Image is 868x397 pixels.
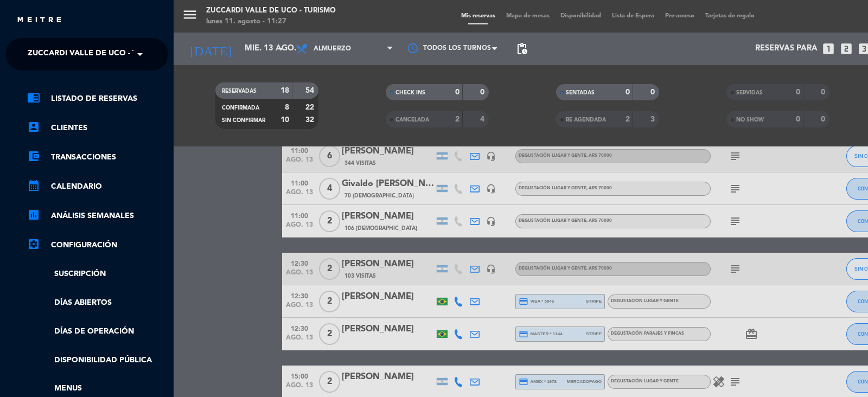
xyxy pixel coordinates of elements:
a: chrome_reader_modeListado de Reservas [27,92,168,105]
i: calendar_month [27,179,40,192]
a: calendar_monthCalendario [27,180,168,193]
a: Días abiertos [27,297,168,309]
a: account_balance_walletTransacciones [27,151,168,164]
i: account_box [27,120,40,133]
a: account_boxClientes [27,121,168,135]
a: Días de Operación [27,325,168,338]
i: account_balance_wallet [27,150,40,163]
a: assessmentANÁLISIS SEMANALES [27,209,168,222]
i: settings_applications [27,238,40,251]
i: chrome_reader_mode [27,91,40,104]
a: Disponibilidad pública [27,354,168,367]
a: Suscripción [27,268,168,280]
span: Zuccardi Valle de Uco - Turismo [28,43,167,66]
img: MEITRE [16,16,62,24]
span: pending_actions [515,42,528,55]
a: Configuración [27,239,168,252]
i: assessment [27,208,40,221]
a: Menus [27,382,168,395]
